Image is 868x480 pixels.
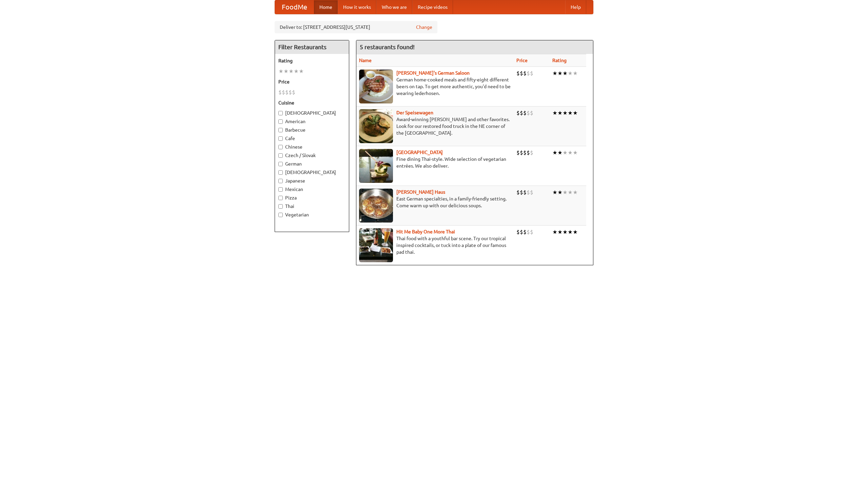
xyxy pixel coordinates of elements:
a: FoodMe [275,0,314,14]
li: ★ [573,109,578,117]
ng-pluralize: 5 restaurants found! [360,44,415,50]
li: $ [530,109,533,117]
li: $ [530,70,533,77]
input: Barbecue [278,128,283,132]
a: Rating [552,58,567,63]
li: $ [516,189,520,196]
input: [DEMOGRAPHIC_DATA] [278,170,283,175]
li: $ [527,149,530,156]
a: [PERSON_NAME]'s German Saloon [396,70,470,76]
li: ★ [563,109,568,117]
img: esthers.jpg [359,70,393,103]
a: Der Speisewagen [396,110,433,115]
label: German [278,160,346,167]
li: $ [520,228,523,236]
label: [DEMOGRAPHIC_DATA] [278,169,346,176]
li: $ [516,149,520,156]
li: ★ [552,189,557,196]
li: $ [523,149,527,156]
li: ★ [552,228,557,236]
label: Czech / Slovak [278,152,346,159]
a: Price [516,58,528,63]
li: ★ [557,70,563,77]
p: Fine dining Thai-style. Wide selection of vegetarian entrées. We also deliver. [359,156,511,169]
label: American [278,118,346,125]
label: Pizza [278,194,346,201]
label: Mexican [278,186,346,193]
label: [DEMOGRAPHIC_DATA] [278,110,346,116]
img: kohlhaus.jpg [359,189,393,223]
li: $ [282,89,285,96]
p: Thai food with a youthful bar scene. Try our tropical inspired cocktails, or tuck into a plate of... [359,235,511,255]
li: ★ [568,70,573,77]
b: [GEOGRAPHIC_DATA] [396,150,443,155]
input: Vegetarian [278,213,283,217]
label: Japanese [278,177,346,184]
li: $ [523,109,527,117]
li: ★ [568,189,573,196]
li: $ [527,189,530,196]
a: Change [416,24,432,31]
li: ★ [552,109,557,117]
li: ★ [278,68,283,75]
li: $ [285,89,289,96]
input: Czech / Slovak [278,153,283,158]
li: $ [530,189,533,196]
li: $ [516,70,520,77]
input: Thai [278,204,283,209]
a: Name [359,58,372,63]
label: Cafe [278,135,346,142]
img: babythai.jpg [359,228,393,262]
li: ★ [552,70,557,77]
h5: Rating [278,57,346,64]
a: Who we are [376,0,412,14]
li: ★ [557,189,563,196]
img: speisewagen.jpg [359,109,393,143]
li: ★ [283,68,289,75]
li: $ [523,189,527,196]
h5: Cuisine [278,99,346,106]
li: $ [530,149,533,156]
li: ★ [557,109,563,117]
li: ★ [563,228,568,236]
input: Cafe [278,136,283,141]
input: [DEMOGRAPHIC_DATA] [278,111,283,115]
li: ★ [563,189,568,196]
li: ★ [294,68,299,75]
li: $ [520,149,523,156]
li: ★ [568,109,573,117]
input: Pizza [278,196,283,200]
li: $ [520,109,523,117]
li: ★ [573,70,578,77]
label: Vegetarian [278,211,346,218]
p: East German specialties, in a family-friendly setting. Come warm up with our delicious soups. [359,195,511,209]
li: $ [516,228,520,236]
li: $ [292,89,295,96]
a: Help [565,0,586,14]
li: ★ [573,189,578,196]
li: $ [523,228,527,236]
h5: Price [278,78,346,85]
label: Chinese [278,143,346,150]
li: ★ [573,149,578,156]
a: How it works [338,0,376,14]
input: Chinese [278,145,283,149]
li: ★ [289,68,294,75]
b: [PERSON_NAME] Haus [396,189,445,195]
label: Thai [278,203,346,210]
li: $ [527,228,530,236]
li: ★ [568,228,573,236]
li: $ [278,89,282,96]
li: ★ [557,149,563,156]
li: ★ [563,149,568,156]
input: Japanese [278,179,283,183]
input: German [278,162,283,166]
a: Home [314,0,338,14]
li: ★ [568,149,573,156]
a: Hit Me Baby One More Thai [396,229,455,234]
img: satay.jpg [359,149,393,183]
label: Barbecue [278,127,346,133]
